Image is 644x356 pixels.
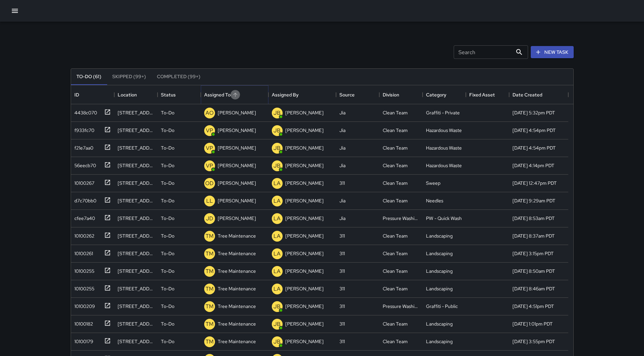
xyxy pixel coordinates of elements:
[72,283,94,292] div: 10100255
[206,250,214,258] p: TM
[383,285,408,292] div: Clean Team
[218,180,256,186] p: [PERSON_NAME]
[273,338,281,346] p: JB
[206,197,213,205] p: LL
[423,85,466,104] div: Category
[339,268,345,274] div: 311
[206,232,214,240] p: TM
[383,338,408,345] div: Clean Team
[273,215,281,223] p: LA
[512,85,542,104] div: Date Created
[118,180,154,186] div: 11 South Van Ness Avenue
[512,162,554,169] div: 9/25/2025, 4:14pm PDT
[426,250,453,257] div: Landscaping
[426,109,460,116] div: Graffiti - Private
[72,107,97,116] div: 4438c070
[512,285,555,292] div: 9/5/2025, 8:46am PDT
[512,180,557,186] div: 9/25/2025, 12:47pm PDT
[218,320,256,327] p: Tree Maintenance
[426,232,453,239] div: Landscaping
[339,85,355,104] div: Source
[118,338,154,345] div: 135 Van Ness Avenue
[118,232,154,239] div: 18 10th Street
[273,109,281,117] p: JB
[218,250,256,257] p: Tree Maintenance
[383,250,408,257] div: Clean Team
[285,250,324,257] p: [PERSON_NAME]
[118,250,154,257] div: 98 Franklin Street
[72,318,93,327] div: 10100182
[107,69,151,85] button: Skipped (99+)
[161,85,176,104] div: Status
[161,268,174,274] p: To-Do
[218,197,256,204] p: [PERSON_NAME]
[161,215,174,222] p: To-Do
[339,180,345,186] div: 311
[426,320,453,327] div: Landscaping
[379,85,423,104] div: Division
[118,215,154,222] div: 1182 Market Street
[72,230,94,239] div: 10100262
[72,212,95,222] div: cfee7a40
[339,232,345,239] div: 311
[285,180,324,186] p: [PERSON_NAME]
[218,109,256,116] p: [PERSON_NAME]
[426,268,453,274] div: Landscaping
[426,180,440,186] div: Sweep
[426,285,453,292] div: Landscaping
[218,215,256,222] p: [PERSON_NAME]
[285,109,324,116] p: [PERSON_NAME]
[158,85,201,104] div: Status
[268,85,336,104] div: Assigned By
[218,268,256,274] p: Tree Maintenance
[161,162,174,169] p: To-Do
[118,127,154,134] div: 55 South Van Ness Avenue
[72,124,94,134] div: f933fc70
[339,320,345,327] div: 311
[218,303,256,310] p: Tree Maintenance
[383,320,408,327] div: Clean Team
[272,85,299,104] div: Assigned By
[151,69,206,85] button: Completed (99+)
[512,232,555,239] div: 9/16/2025, 8:37am PDT
[383,127,408,134] div: Clean Team
[218,127,256,134] p: [PERSON_NAME]
[206,144,213,152] p: VP
[383,144,408,151] div: Clean Team
[339,338,345,345] div: 311
[469,85,495,104] div: Fixed Asset
[74,85,79,104] div: ID
[161,127,174,134] p: To-Do
[339,144,345,151] div: Jia
[512,197,555,204] div: 9/25/2025, 9:29am PDT
[118,85,137,104] div: Location
[426,303,458,310] div: Graffiti - Public
[426,85,446,104] div: Category
[206,267,214,275] p: TM
[512,127,556,134] div: 9/25/2025, 4:54pm PDT
[512,215,555,222] div: 9/25/2025, 8:53am PDT
[72,142,93,151] div: f21e7aa0
[426,144,462,151] div: Hazardous Waste
[72,159,96,169] div: 56eecb70
[512,109,555,116] div: 9/25/2025, 5:32pm PDT
[205,179,214,187] p: OD
[118,162,154,169] div: 96 Mcallister Street
[285,162,324,169] p: [PERSON_NAME]
[218,338,256,345] p: Tree Maintenance
[206,127,213,135] p: VP
[161,180,174,186] p: To-Do
[206,320,214,328] p: TM
[273,127,281,135] p: JB
[285,303,324,310] p: [PERSON_NAME]
[285,338,324,345] p: [PERSON_NAME]
[161,197,174,204] p: To-Do
[206,285,214,293] p: TM
[218,285,256,292] p: Tree Maintenance
[285,232,324,239] p: [PERSON_NAME]
[161,232,174,239] p: To-Do
[161,303,174,310] p: To-Do
[531,46,574,59] button: New Task
[273,197,281,205] p: LA
[161,144,174,151] p: To-Do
